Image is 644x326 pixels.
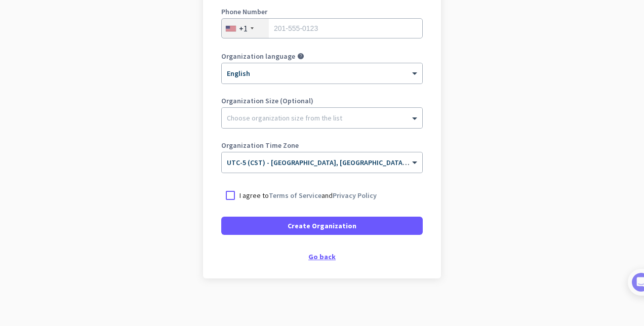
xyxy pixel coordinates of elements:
[297,53,304,60] i: help
[239,190,377,200] p: I agree to and
[288,221,356,231] span: Create Organization
[221,53,295,60] label: Organization language
[221,18,423,38] input: 201-555-0123
[221,142,423,149] label: Organization Time Zone
[221,97,423,104] label: Organization Size (Optional)
[221,253,423,260] div: Go back
[221,217,423,235] button: Create Organization
[333,191,377,200] a: Privacy Policy
[221,8,423,15] label: Phone Number
[269,191,321,200] a: Terms of Service
[239,23,248,33] div: +1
